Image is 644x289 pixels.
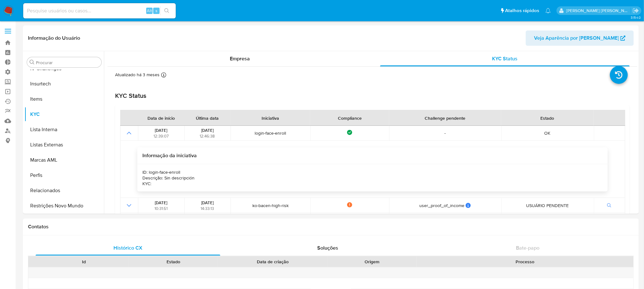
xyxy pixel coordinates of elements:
span: Histórico CX [113,244,142,252]
input: Pesquise usuários ou casos... [23,7,176,15]
button: Marcas AML [24,152,104,168]
button: Perfis [24,168,104,183]
button: Lista Interna [24,122,104,137]
p: sergina.neta@mercadolivre.com [566,8,631,14]
h1: Contatos [28,224,634,230]
div: Origem [332,259,412,265]
button: Listas Externas [24,137,104,152]
div: Data de criação [223,259,323,265]
span: s [155,8,157,14]
button: Insurtech [24,76,104,91]
button: Items [24,91,104,107]
p: Atualizado há 3 meses [115,72,160,78]
button: Veja Aparência por [PERSON_NAME] [526,30,634,46]
div: Processo [421,259,629,265]
div: Estado [133,259,214,265]
span: Atalhos rápidos [505,7,539,14]
span: Alt [147,8,152,14]
button: KYC [24,107,104,122]
button: search-icon [160,6,173,15]
a: Notificações [545,8,551,13]
a: Sair [633,7,639,14]
span: Bate-papo [516,244,539,252]
button: Restrições Novo Mundo [24,198,104,213]
h1: Informação do Usuário [28,35,80,41]
input: Procurar [36,60,99,65]
button: Procurar [30,60,35,65]
span: Soluções [317,244,338,252]
span: Veja Aparência por [PERSON_NAME] [534,30,619,46]
div: Id [44,259,124,265]
button: Relacionados [24,183,104,198]
span: Empresa [230,55,250,62]
span: KYC Status [492,55,517,62]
